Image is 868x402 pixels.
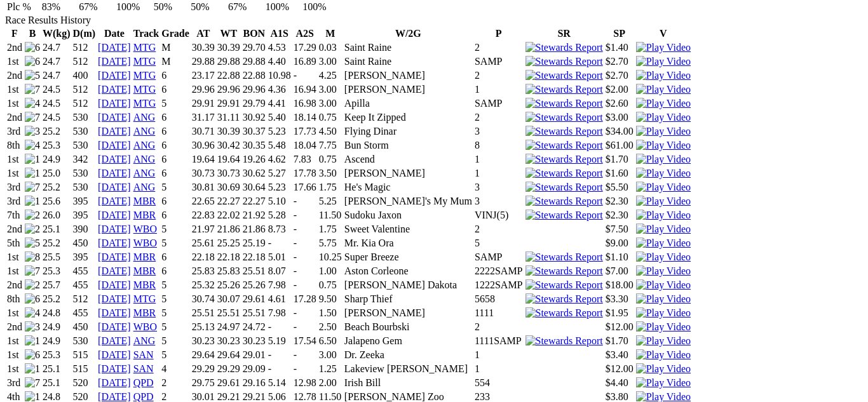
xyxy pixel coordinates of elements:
[636,377,691,388] a: View replay
[293,41,317,54] td: 17.29
[242,153,266,166] td: 19.26
[25,238,40,249] img: 5
[98,251,131,262] a: [DATE]
[42,153,71,166] td: 24.9
[636,140,691,151] a: View replay
[268,125,292,138] td: 5.23
[526,154,603,165] img: Stewards Report
[133,196,156,206] a: MBR
[636,279,691,290] a: View replay
[636,349,691,360] a: Watch Replay on Watchdog
[636,210,691,220] a: View replay
[268,69,292,82] td: 10.98
[605,41,634,54] td: $1.40
[98,168,131,178] a: [DATE]
[526,168,603,179] img: Stewards Report
[133,27,160,40] th: Track
[98,321,131,332] a: [DATE]
[98,293,131,304] a: [DATE]
[133,251,156,262] a: MBR
[636,224,691,234] a: Watch Replay on Watchdog
[72,125,97,138] td: 530
[25,251,40,263] img: 8
[293,111,317,124] td: 18.14
[293,139,317,152] td: 18.04
[474,69,524,82] td: 2
[268,139,292,152] td: 5.48
[133,210,156,220] a: MBR
[6,167,23,180] td: 1st
[72,27,97,40] th: D(m)
[133,70,156,81] a: MTG
[293,27,317,40] th: A2S
[217,139,241,152] td: 30.42
[25,196,40,207] img: 1
[72,139,97,152] td: 530
[161,41,190,54] td: M
[98,182,131,192] a: [DATE]
[133,349,154,360] a: SAN
[636,112,691,123] img: Play Video
[98,196,131,206] a: [DATE]
[474,153,524,166] td: 1
[636,391,691,402] a: View replay
[636,56,691,67] img: Play Video
[474,83,524,96] td: 1
[6,41,23,54] td: 2nd
[161,111,190,124] td: 6
[636,335,691,347] img: Play Video
[318,55,342,68] td: 3.00
[605,139,634,152] td: $61.00
[636,210,691,221] img: Play Video
[153,1,189,13] td: 50%
[72,97,97,110] td: 512
[474,55,524,68] td: SAMP
[98,42,131,53] a: [DATE]
[344,111,473,124] td: Keep It Zipped
[133,224,157,234] a: WBO
[636,321,691,333] img: Play Video
[636,335,691,346] a: View replay
[133,279,156,290] a: MBR
[191,27,215,40] th: AT
[25,293,40,305] img: 6
[161,97,190,110] td: 5
[474,139,524,152] td: 8
[636,238,691,249] img: Play Video
[6,27,23,40] th: F
[6,69,23,82] td: 2nd
[526,293,603,305] img: Stewards Report
[268,55,292,68] td: 4.40
[133,391,154,402] a: QPD
[526,42,603,53] img: Stewards Report
[636,251,691,263] img: Play Video
[268,111,292,124] td: 5.40
[242,97,266,110] td: 29.79
[344,27,473,40] th: W/2G
[98,210,131,220] a: [DATE]
[42,55,71,68] td: 24.7
[636,196,691,207] img: Play Video
[474,111,524,124] td: 2
[42,27,71,40] th: W(kg)
[133,293,156,304] a: MTG
[344,125,473,138] td: Flying Dinar
[133,307,156,318] a: MBR
[217,125,241,138] td: 30.39
[217,111,241,124] td: 31.11
[191,139,215,152] td: 30.96
[526,279,603,291] img: Stewards Report
[133,377,154,388] a: QPD
[268,97,292,110] td: 4.41
[25,182,40,193] img: 7
[6,83,23,96] td: 1st
[636,265,691,277] img: Play Video
[526,112,603,123] img: Stewards Report
[97,27,132,40] th: Date
[636,196,691,206] a: View replay
[41,1,78,13] td: 83%
[318,125,342,138] td: 4.50
[636,154,691,165] img: Play Video
[636,126,691,137] a: View replay
[318,139,342,152] td: 7.75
